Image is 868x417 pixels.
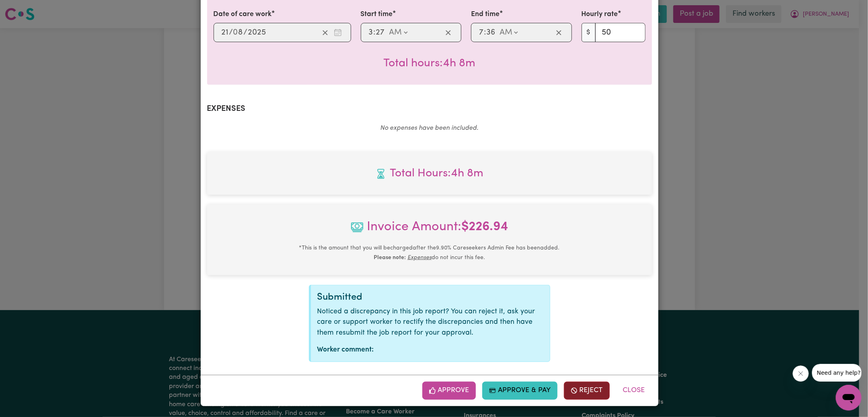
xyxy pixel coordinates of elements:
label: Date of care work [214,9,272,20]
strong: Worker comment: [317,346,374,353]
button: Reject [564,382,610,399]
input: -- [486,27,496,39]
iframe: Close message [793,366,809,382]
label: Start time [361,9,393,20]
span: 0 [233,29,238,37]
input: -- [376,27,385,39]
button: Approve [422,382,476,399]
span: / [229,28,233,37]
em: No expenses have been included. [381,125,479,131]
p: Noticed a discrepancy in this job report? You can reject it, ask your care or support worker to r... [317,307,543,338]
small: This is the amount that you will be charged after the 9.90 % Careseekers Admin Fee has been added... [299,245,560,261]
label: Hourly rate [582,9,618,20]
span: : [374,28,376,37]
iframe: Message from company [812,364,862,382]
input: -- [221,27,229,39]
span: $ [582,23,596,42]
label: End time [471,9,500,20]
span: Invoice Amount: [214,217,646,243]
span: / [244,28,248,37]
b: Please note: [374,255,406,261]
span: Submitted [317,292,363,302]
button: Enter the date of care work [331,27,344,39]
button: Close [616,382,652,399]
u: Expenses [407,255,432,261]
span: : [484,28,486,37]
span: Total hours worked: 4 hours 8 minutes [214,165,646,182]
button: Approve & Pay [482,382,557,399]
iframe: Button to launch messaging window [836,385,862,411]
b: $ 226.94 [461,221,508,233]
input: -- [368,27,374,39]
input: ---- [248,27,267,39]
h2: Expenses [207,104,652,114]
input: -- [479,27,484,39]
button: Clear date [319,27,331,39]
input: -- [234,27,244,39]
span: Total hours worked: 4 hours 8 minutes [383,58,475,69]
